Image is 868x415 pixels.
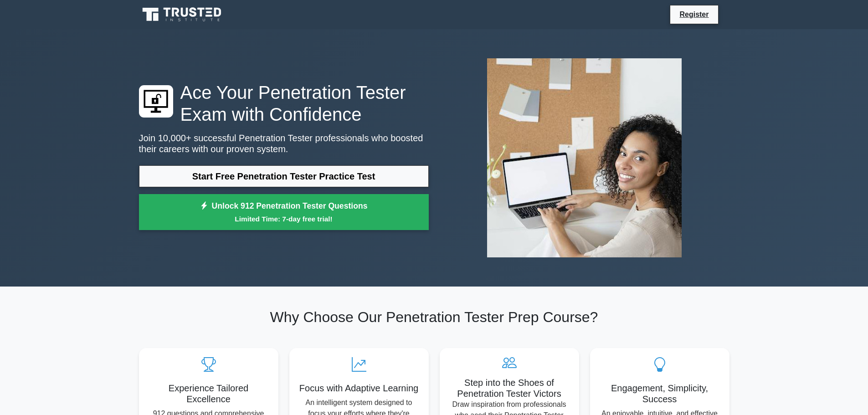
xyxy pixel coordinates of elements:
[297,383,421,394] h5: Focus with Adaptive Learning
[597,383,722,405] h5: Engagement, Simplicity, Success
[150,214,417,224] small: Limited Time: 7-day free trial!
[146,383,271,405] h5: Experience Tailored Excellence
[139,82,429,125] h1: Ace Your Penetration Tester Exam with Confidence
[139,194,429,231] a: Unlock 912 Penetration Tester QuestionsLimited Time: 7-day free trial!
[674,9,714,20] a: Register
[139,133,429,154] p: Join 10,000+ successful Penetration Tester professionals who boosted their careers with our prove...
[139,308,729,326] h2: Why Choose Our Penetration Tester Prep Course?
[447,377,572,399] h5: Step into the Shoes of Penetration Tester Victors
[139,165,429,187] a: Start Free Penetration Tester Practice Test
